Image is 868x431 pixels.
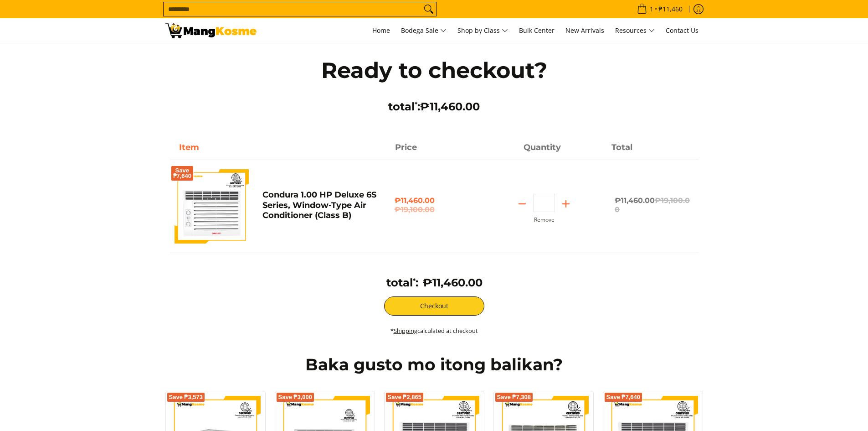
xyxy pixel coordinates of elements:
nav: Main Menu [266,18,703,43]
a: Bodega Sale [396,18,451,43]
span: ₱11,460.00 [395,196,473,214]
span: Save ₱2,865 [388,395,422,400]
a: Bulk Center [514,18,559,43]
button: Search [421,2,436,16]
span: ₱11,460.00 [420,100,480,113]
a: Shipping [394,327,417,335]
span: ₱11,460.00 [615,196,690,214]
span: Home [372,26,390,35]
button: Checkout [384,296,484,316]
span: Save ₱3,000 [278,395,313,400]
img: Default Title Condura 1.00 HP Deluxe 6S Series, Window-Type Air Conditioner (Class B) [175,169,249,244]
span: Save ₱7,640 [173,168,192,179]
span: Save ₱7,308 [497,395,531,400]
del: ₱19,100.00 [615,196,690,214]
span: Save ₱3,573 [169,395,203,400]
a: Resources [611,18,659,43]
span: New Arrivals [565,26,604,35]
span: 1 [648,6,655,12]
a: Shop by Class [453,18,513,43]
span: Shop by Class [457,25,508,36]
a: Home [368,18,395,43]
h3: total : [302,100,566,114]
a: Condura 1.00 HP Deluxe 6S Series, Window-Type Air Conditioner (Class B) [262,190,376,220]
h3: total : [386,276,418,290]
small: * calculated at checkout [390,327,478,335]
h2: Baka gusto mo itong balikan? [165,354,703,375]
button: Subtract [511,197,533,211]
span: • [634,4,685,14]
img: Your Shopping Cart | Mang Kosme [165,23,257,38]
span: Bulk Center [519,26,555,35]
a: New Arrivals [561,18,609,43]
a: Contact Us [661,18,703,43]
button: Add [555,197,577,211]
span: Resources [615,25,655,36]
span: Contact Us [666,26,699,35]
h1: Ready to checkout? [302,57,566,84]
del: ₱19,100.00 [395,205,473,214]
span: ₱11,460.00 [423,276,483,289]
span: Bodega Sale [401,25,447,36]
span: ₱11,460 [657,6,684,12]
span: Save ₱7,640 [606,395,641,400]
button: Remove [534,217,555,223]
